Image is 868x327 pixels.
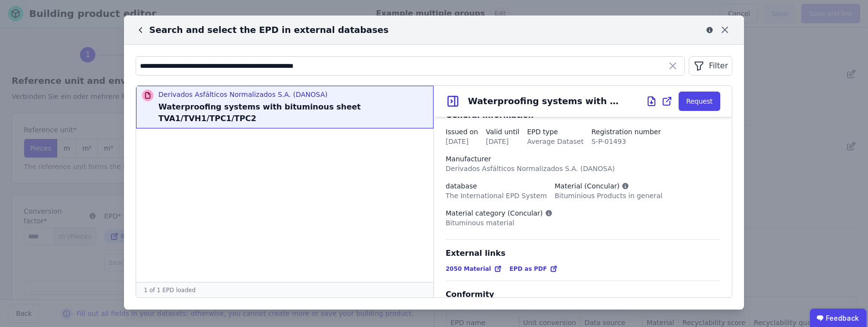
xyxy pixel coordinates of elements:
div: Derivados Asfálticos Normalizados S.A. (DANOSA) [446,164,615,173]
span: EPD as PDF [510,265,547,273]
div: Registration number [591,127,661,137]
div: Average Dataset [527,137,584,146]
div: Waterproofing systems with bituminous sheet TVA1/TVH1/TPC1/TPC2 [468,94,623,108]
p: Waterproofing systems with bituminous sheet TVA1/TVH1/TPC1/TPC2 [158,101,428,125]
div: 1 of 1 EPD loaded [136,282,434,297]
div: Manufacturer [446,154,615,164]
div: EPD type [527,127,584,137]
div: [DATE] [486,137,519,146]
button: Filter [689,56,732,76]
div: S-P-01493 [591,137,661,146]
div: Conformity [446,289,720,300]
div: Bituminious Products in general [555,191,663,201]
div: Issued on [446,127,478,137]
div: Search and select the EPD in external databases [136,23,388,37]
button: Request [679,92,720,111]
div: Valid until [486,127,519,137]
p: Derivados Asfálticos Normalizados S.A. (DANOSA) [158,90,428,99]
div: Material category (Concular) [446,208,553,218]
div: [DATE] [446,137,478,146]
div: Material (Concular) [555,181,663,191]
span: 2050 Material [446,265,491,273]
div: The International EPD System [446,191,547,201]
div: database [446,181,547,191]
div: Bituminous material [446,218,553,228]
div: External links [446,248,720,259]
